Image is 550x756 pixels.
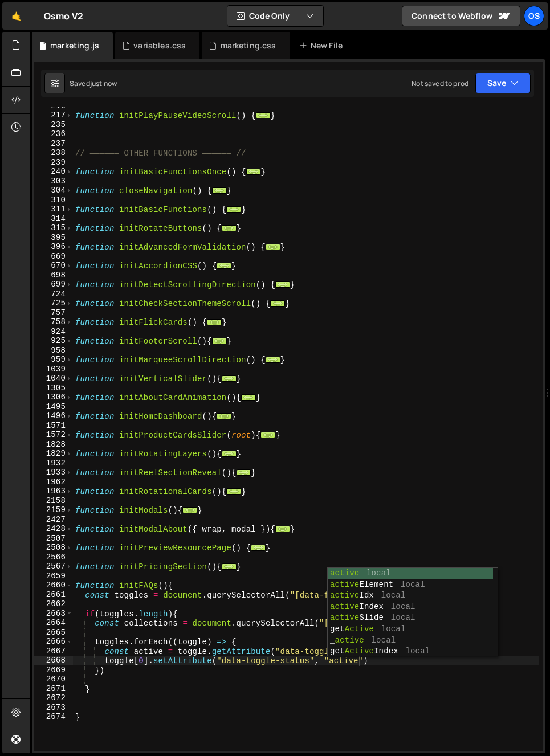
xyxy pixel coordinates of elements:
[524,6,544,26] a: Os
[34,402,73,412] div: 1495
[475,73,531,93] button: Save
[34,637,73,647] div: 2666
[34,599,73,609] div: 2662
[34,628,73,638] div: 2665
[226,206,241,213] span: ...
[222,225,237,231] span: ...
[34,524,73,534] div: 2428
[34,487,73,496] div: 1963
[34,449,73,459] div: 1829
[34,120,73,130] div: 235
[34,195,73,205] div: 310
[34,374,73,383] div: 1040
[226,488,241,495] span: ...
[34,571,73,581] div: 2659
[212,187,227,194] span: ...
[217,263,231,269] span: ...
[246,169,261,175] span: ...
[34,289,73,299] div: 724
[34,477,73,487] div: 1962
[241,394,256,401] span: ...
[34,167,73,177] div: 240
[221,40,276,51] div: marketing.css
[34,411,73,421] div: 1496
[34,430,73,440] div: 1572
[34,553,73,562] div: 2566
[207,319,222,325] span: ...
[34,158,73,167] div: 239
[34,505,73,515] div: 2159
[34,581,73,590] div: 2660
[275,281,290,288] span: ...
[227,6,323,26] button: Code Only
[266,244,280,250] span: ...
[34,656,73,665] div: 2668
[34,177,73,186] div: 303
[299,40,347,51] div: New File
[34,468,73,477] div: 1933
[44,9,83,23] div: Osmo V2
[266,357,280,363] span: ...
[222,563,237,570] span: ...
[222,451,237,457] span: ...
[34,383,73,393] div: 1305
[133,40,186,51] div: variables.css
[217,413,231,419] span: ...
[34,252,73,261] div: 669
[34,148,73,158] div: 238
[34,205,73,214] div: 311
[34,684,73,694] div: 2671
[34,139,73,149] div: 237
[34,459,73,468] div: 1932
[34,280,73,289] div: 699
[251,545,266,551] span: ...
[34,590,73,600] div: 2661
[34,327,73,337] div: 924
[34,308,73,318] div: 757
[270,300,285,307] span: ...
[34,233,73,243] div: 395
[34,703,73,713] div: 2673
[90,79,117,88] div: just now
[34,609,73,619] div: 2663
[34,261,73,271] div: 670
[256,112,271,118] span: ...
[212,338,227,344] span: ...
[34,421,73,431] div: 1571
[34,515,73,525] div: 2427
[182,507,197,513] span: ...
[34,355,73,365] div: 959
[34,543,73,553] div: 2508
[275,526,290,532] span: ...
[34,186,73,195] div: 304
[222,375,237,382] span: ...
[34,647,73,656] div: 2667
[34,129,73,139] div: 236
[34,562,73,571] div: 2567
[34,393,73,402] div: 1306
[237,469,251,476] span: ...
[402,6,520,26] a: Connect to Webflow
[260,432,275,438] span: ...
[34,534,73,543] div: 2507
[34,618,73,628] div: 2664
[70,79,117,88] div: Saved
[34,317,73,327] div: 758
[34,440,73,449] div: 1828
[34,496,73,506] div: 2158
[34,111,73,120] div: 217
[34,675,73,684] div: 2670
[34,299,73,308] div: 725
[34,693,73,703] div: 2672
[34,712,73,722] div: 2674
[34,242,73,252] div: 396
[34,214,73,224] div: 314
[34,665,73,675] div: 2669
[412,79,468,88] div: Not saved to prod
[34,223,73,233] div: 315
[2,2,30,30] a: 🤙
[34,336,73,346] div: 925
[50,40,99,51] div: marketing.js
[34,271,73,280] div: 698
